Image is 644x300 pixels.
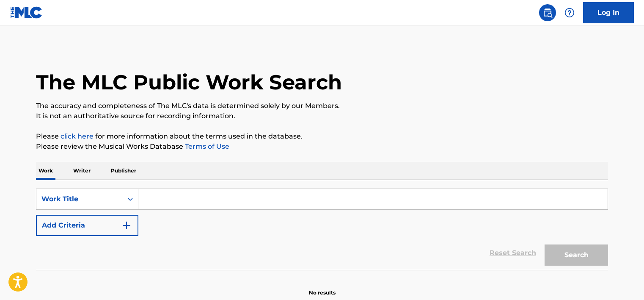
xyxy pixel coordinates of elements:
[183,142,229,150] a: Terms of Use
[309,279,336,297] p: No results
[583,2,634,23] a: Log In
[36,142,608,152] p: Please review the Musical Works Database
[36,111,608,121] p: It is not an authoritative source for recording information.
[36,69,342,95] h1: The MLC Public Work Search
[36,101,608,111] p: The accuracy and completeness of The MLC's data is determined solely by our Members.
[36,131,608,142] p: Please for more information about the terms used in the database.
[602,259,644,300] iframe: Chat Widget
[564,8,575,18] img: help
[41,194,118,204] div: Work Title
[36,189,608,270] form: Search Form
[561,4,578,21] div: Help
[121,220,132,231] img: 9d2ae6d4665cec9f34b9.svg
[539,4,556,21] a: Public Search
[61,132,94,140] a: click here
[542,8,553,18] img: search
[36,162,55,180] p: Work
[10,6,43,19] img: MLC Logo
[36,215,138,236] button: Add Criteria
[71,162,93,180] p: Writer
[108,162,139,180] p: Publisher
